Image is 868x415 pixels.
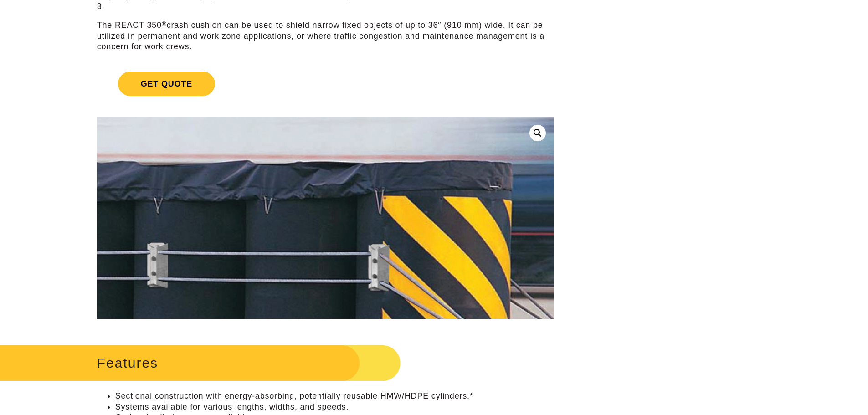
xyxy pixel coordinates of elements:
li: Systems available for various lengths, widths, and speeds. [115,402,554,412]
span: Get Quote [118,72,215,96]
li: Sectional construction with energy-absorbing, potentially reusable HMW/HDPE cylinders.* [115,391,554,401]
a: Get Quote [97,61,554,107]
sup: ® [162,20,167,27]
p: The REACT 350 crash cushion can be used to shield narrow fixed objects of up to 36″ (910 mm) wide... [97,20,554,52]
